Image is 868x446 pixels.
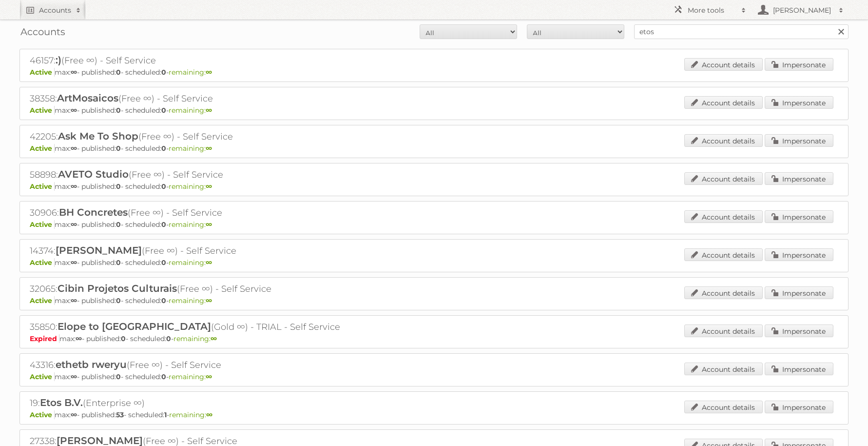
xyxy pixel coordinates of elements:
[116,258,121,267] strong: 0
[206,410,212,419] strong: ∞
[30,372,838,381] p: max: - published: - scheduled: -
[56,244,142,256] span: [PERSON_NAME]
[174,334,217,343] span: remaining:
[30,206,371,219] h2: 30906: (Free ∞) - Self Service
[56,359,127,370] span: ethetb rweryu
[765,96,833,109] a: Impersonate
[39,5,71,15] h2: Accounts
[30,334,59,343] span: Expired
[71,106,77,115] strong: ∞
[116,106,121,115] strong: 0
[30,334,838,343] p: max: - published: - scheduled: -
[116,372,121,381] strong: 0
[30,372,55,381] span: Active
[30,182,838,191] p: max: - published: - scheduled: -
[30,220,55,229] span: Active
[30,258,55,267] span: Active
[161,106,166,115] strong: 0
[169,68,212,77] span: remaining:
[164,410,167,419] strong: 1
[30,283,371,295] h2: 32065: (Free ∞) - Self Service
[169,220,212,229] span: remaining:
[116,220,121,229] strong: 0
[161,182,166,191] strong: 0
[166,334,171,343] strong: 0
[206,144,212,153] strong: ∞
[30,144,838,153] p: max: - published: - scheduled: -
[169,182,212,191] span: remaining:
[161,296,166,305] strong: 0
[76,334,82,343] strong: ∞
[71,220,77,229] strong: ∞
[169,296,212,305] span: remaining:
[58,321,211,332] span: Elope to [GEOGRAPHIC_DATA]
[206,296,212,305] strong: ∞
[30,106,55,115] span: Active
[30,68,838,77] p: max: - published: - scheduled: -
[30,410,55,419] span: Active
[161,220,166,229] strong: 0
[169,258,212,267] span: remaining:
[116,182,121,191] strong: 0
[684,96,763,109] a: Account details
[116,144,121,153] strong: 0
[684,172,763,185] a: Account details
[161,144,166,153] strong: 0
[116,296,121,305] strong: 0
[161,258,166,267] strong: 0
[688,5,736,15] h2: More tools
[58,283,177,294] span: Cibin Projetos Culturais
[30,244,371,257] h2: 14374: (Free ∞) - Self Service
[169,372,212,381] span: remaining:
[684,401,763,413] a: Account details
[30,296,55,305] span: Active
[211,334,217,343] strong: ∞
[30,410,838,419] p: max: - published: - scheduled: -
[684,134,763,147] a: Account details
[30,220,838,229] p: max: - published: - scheduled: -
[71,296,77,305] strong: ∞
[206,106,212,115] strong: ∞
[116,68,121,77] strong: 0
[765,134,833,147] a: Impersonate
[206,220,212,229] strong: ∞
[684,286,763,299] a: Account details
[56,54,61,66] span: :)
[71,258,77,267] strong: ∞
[71,68,77,77] strong: ∞
[30,397,371,409] h2: 19: (Enterprise ∞)
[765,286,833,299] a: Impersonate
[765,210,833,223] a: Impersonate
[30,359,371,371] h2: 43316: (Free ∞) - Self Service
[30,130,371,143] h2: 42205: (Free ∞) - Self Service
[121,334,126,343] strong: 0
[71,410,77,419] strong: ∞
[30,106,838,115] p: max: - published: - scheduled: -
[771,5,834,15] h2: [PERSON_NAME]
[57,92,118,104] span: ArtMosaicos
[765,172,833,185] a: Impersonate
[765,363,833,375] a: Impersonate
[30,144,55,153] span: Active
[30,68,55,77] span: Active
[206,258,212,267] strong: ∞
[30,258,838,267] p: max: - published: - scheduled: -
[30,92,371,105] h2: 38358: (Free ∞) - Self Service
[684,58,763,71] a: Account details
[30,54,371,67] h2: 46157: (Free ∞) - Self Service
[71,144,77,153] strong: ∞
[71,372,77,381] strong: ∞
[116,410,124,419] strong: 53
[206,68,212,77] strong: ∞
[40,397,83,408] span: Etos B.V.
[684,363,763,375] a: Account details
[765,58,833,71] a: Impersonate
[765,248,833,261] a: Impersonate
[30,182,55,191] span: Active
[169,410,212,419] span: remaining:
[30,321,371,333] h2: 35850: (Gold ∞) - TRIAL - Self Service
[161,372,166,381] strong: 0
[169,144,212,153] span: remaining:
[161,68,166,77] strong: 0
[684,248,763,261] a: Account details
